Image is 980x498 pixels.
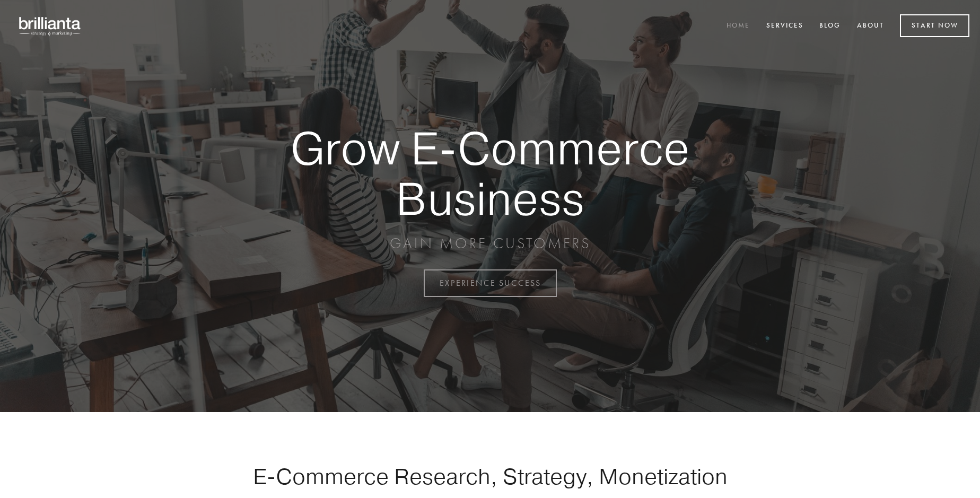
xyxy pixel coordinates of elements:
strong: Grow E-Commerce Business [253,123,727,223]
a: EXPERIENCE SUCCESS [424,269,557,297]
a: Services [759,18,810,35]
a: About [850,18,891,35]
a: Blog [812,18,847,35]
img: brillianta - research, strategy, marketing [11,11,90,41]
h1: E-Commerce Research, Strategy, Monetization [220,463,760,490]
a: Home [720,18,757,35]
a: Start Now [900,14,969,37]
p: GAIN MORE CUSTOMERS [253,234,727,253]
